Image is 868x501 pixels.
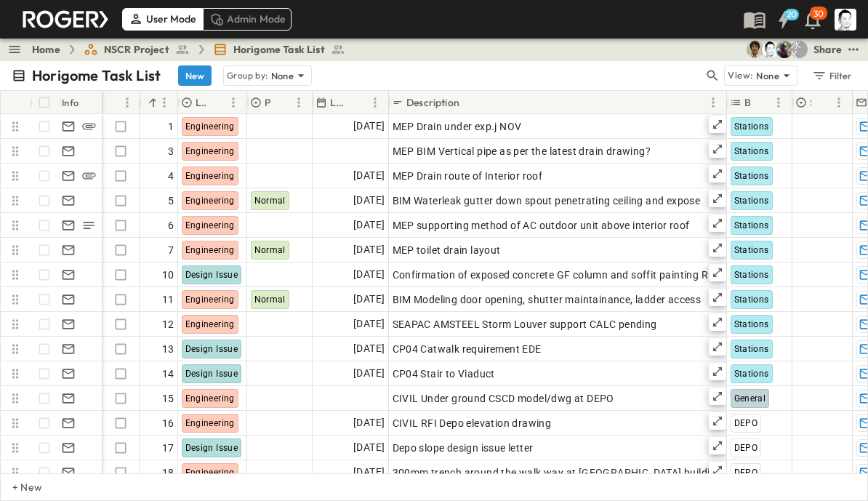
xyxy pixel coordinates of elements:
[330,95,347,110] p: Last Email Date
[32,42,60,57] a: Home
[761,41,779,58] img: 堀米 康介(K.HORIGOME) (horigome@bcd.taisei.co.jp)
[704,94,722,111] button: Menu
[353,464,385,481] span: [DATE]
[366,94,384,111] button: Menu
[393,218,690,233] span: MEP supporting method of AC outdoor unit above interior roof
[185,146,235,156] span: Engineering
[728,68,753,84] p: View:
[353,316,385,332] span: [DATE]
[814,95,830,111] button: Sort
[393,366,495,381] span: CP04 Stair to Viaduct
[162,391,174,406] span: 15
[122,8,203,30] div: User Mode
[393,119,522,134] span: MEP Drain under exp.j NOV
[185,468,235,478] span: Engineering
[185,220,235,231] span: Engineering
[254,196,286,206] span: Normal
[274,95,290,111] button: Sort
[747,41,764,58] img: 戸島 太一 (T.TOJIMA) (tzmtit00@pub.taisei.co.jp)
[810,95,811,110] p: Status
[162,465,174,480] span: 18
[168,119,174,134] span: 1
[84,42,190,57] a: NSCR Project
[393,292,702,307] span: BIM Modeling door opening, shutter maintainance, ladder access
[353,365,385,382] span: [DATE]
[393,169,543,183] span: MEP Drain route of Interior roof
[185,270,238,280] span: Design Issue
[393,317,657,332] span: SEAPAC AMSTEEL Storm Louver support CALC pending
[162,366,174,381] span: 14
[734,443,758,453] span: DEPO
[393,391,614,406] span: CIVIL Under ground CSCD model/dwg at DEPO
[393,268,718,282] span: Confirmation of exposed concrete GF column and soffit painting RFI
[162,292,174,307] span: 11
[734,121,769,132] span: Stations
[185,369,238,379] span: Design Issue
[813,42,842,57] div: Share
[845,41,862,58] button: test
[830,94,848,111] button: Menu
[353,241,385,258] span: [DATE]
[168,193,174,208] span: 5
[32,42,354,57] nav: breadcrumbs
[353,266,385,283] span: [DATE]
[162,342,174,356] span: 13
[353,291,385,308] span: [DATE]
[393,193,701,208] span: BIM Waterleak gutter down spout penetrating ceiling and expose
[734,319,769,329] span: Stations
[754,95,770,111] button: Sort
[734,418,758,428] span: DEPO
[168,243,174,257] span: 7
[353,217,385,233] span: [DATE]
[233,42,325,57] span: Horigome Task List
[776,41,793,58] img: Joshua Whisenant (josh@tryroger.com)
[790,41,808,58] div: 水口 浩一 (MIZUGUCHI Koichi) (mizuguti@bcd.taisei.co.jp)
[353,340,385,357] span: [DATE]
[734,245,769,255] span: Stations
[185,344,238,354] span: Design Issue
[196,95,206,110] p: Log
[209,95,225,111] button: Sort
[734,196,769,206] span: Stations
[12,480,21,494] p: + New
[118,94,136,111] button: Menu
[813,8,824,20] p: 30
[734,146,769,156] span: Stations
[290,94,308,111] button: Menu
[185,171,235,181] span: Engineering
[59,91,103,114] div: Info
[787,9,797,20] h6: 20
[806,65,856,86] button: Filter
[756,68,779,83] p: None
[185,393,235,404] span: Engineering
[769,7,798,33] button: 20
[162,416,174,430] span: 16
[185,294,235,305] span: Engineering
[393,342,542,356] span: CP04 Catwalk requirement EDE
[406,95,459,110] p: Description
[145,95,161,111] button: Sort
[353,439,385,456] span: [DATE]
[734,344,769,354] span: Stations
[350,95,366,111] button: Sort
[185,443,238,453] span: Design Issue
[770,94,787,111] button: Menu
[185,418,235,428] span: Engineering
[108,95,124,111] button: Sort
[185,196,235,206] span: Engineering
[353,414,385,431] span: [DATE]
[811,68,853,84] div: Filter
[353,192,385,209] span: [DATE]
[393,144,651,159] span: MEP BIM Vertical pipe as per the latest drain drawing?
[265,95,271,110] p: Priority
[162,317,174,332] span: 12
[734,294,769,305] span: Stations
[32,65,161,86] p: Horigome Task List
[393,416,552,430] span: CIVIL RFI Depo elevation drawing
[393,465,728,480] span: 300mm trench around the walk way at [GEOGRAPHIC_DATA] buildings
[185,319,235,329] span: Engineering
[162,441,174,455] span: 17
[734,220,769,231] span: Stations
[104,42,169,57] span: NSCR Project
[271,68,294,83] p: None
